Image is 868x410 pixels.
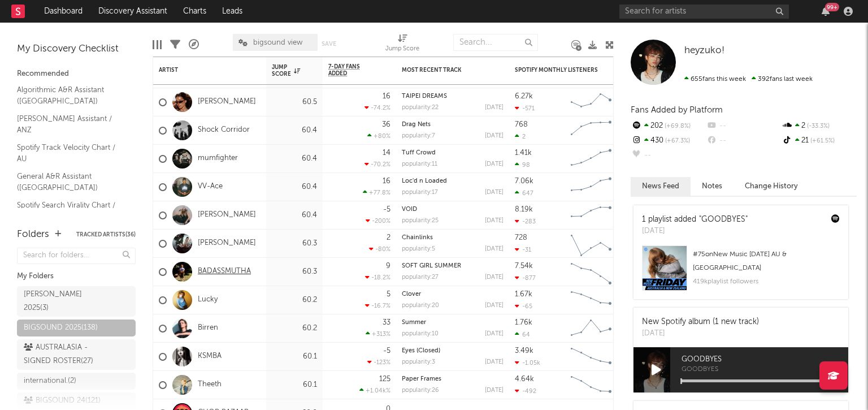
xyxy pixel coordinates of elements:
div: -5 [383,347,390,355]
div: 98 [515,161,530,169]
div: Chainlinks [402,235,504,241]
div: AUSTRALASIA - SIGNED ROSTER ( 27 ) [24,341,103,368]
span: GOODBYES [682,366,848,373]
div: BIGSOUND 24 ( 121 ) [24,394,101,408]
div: 8.19k [515,206,533,213]
svg: Chart title [566,116,617,145]
svg: Chart title [566,88,617,116]
div: Jump Score [385,42,419,56]
div: 430 [631,133,706,148]
div: [DATE] [485,133,504,139]
div: international. ( 2 ) [24,374,76,388]
div: Spotify Monthly Listeners [515,67,600,74]
div: 60.4 [272,209,317,222]
div: -5 [383,206,390,213]
a: VV-Ace [198,182,223,192]
button: News Feed [631,177,691,196]
div: popularity: 20 [402,303,439,309]
a: "GOODBYES" [699,215,748,223]
a: TAIPEI DREAMS [402,93,447,100]
button: Save [322,41,336,47]
div: 3.49k [515,347,533,355]
a: Clover [402,291,421,297]
div: 1.41k [515,149,532,157]
span: heyzuko! [684,46,724,55]
div: popularity: 25 [402,218,439,224]
div: [DATE] [485,359,504,365]
div: Eyes (Closed) [402,348,504,354]
div: 60.1 [272,350,317,364]
div: 5 [387,291,390,298]
a: Algorithmic A&R Assistant ([GEOGRAPHIC_DATA]) [17,84,124,107]
div: -200 % [366,217,390,225]
div: 7.06k [515,178,533,185]
div: [DATE] [642,226,748,237]
div: Paper Frames [402,376,504,382]
div: -80 % [369,245,390,253]
div: 419k playlist followers [693,275,840,288]
div: 6.27k [515,93,533,100]
div: VOID [402,206,504,213]
div: -16.7 % [365,302,390,309]
input: Search for artists [619,5,789,19]
a: international.(2) [17,373,136,390]
svg: Chart title [566,230,617,258]
div: [DATE] [485,246,504,252]
div: 60.4 [272,152,317,166]
div: popularity: 5 [402,246,435,252]
button: Tracked Artists(36) [76,232,136,238]
div: 60.4 [272,180,317,194]
div: 60.1 [272,378,317,392]
div: 7.54k [515,262,533,270]
a: Spotify Track Velocity Chart / AU [17,141,124,165]
div: Filters [170,28,180,61]
div: +77.8 % [363,189,390,196]
div: -1.05k [515,359,540,366]
svg: Chart title [566,258,617,286]
div: -123 % [367,359,390,366]
div: Tuff Crowd [402,150,504,156]
div: -74.2 % [364,104,390,111]
span: 655 fans this week [684,76,746,83]
div: 768 [515,121,528,128]
div: [DATE] [642,328,759,339]
div: Summer [402,320,504,326]
div: 60.4 [272,124,317,137]
a: [PERSON_NAME] [198,210,256,220]
span: GOODBYES [682,353,848,366]
div: -877 [515,274,536,282]
button: 99+ [822,7,830,16]
input: Search for folders... [17,248,136,264]
a: BIGSOUND 24(121) [17,392,136,409]
a: Tuff Crowd [402,150,436,156]
div: +1.04k % [359,387,390,394]
a: BADASSMUTHA [198,267,251,277]
div: 60.3 [272,237,317,251]
div: 9 [386,262,390,270]
a: Spotify Search Virality Chart / AU-[GEOGRAPHIC_DATA] [17,199,124,222]
div: popularity: 3 [402,359,435,365]
button: Notes [691,177,734,196]
div: 2 [387,234,390,241]
div: popularity: 10 [402,331,439,337]
div: [PERSON_NAME] 2025 ( 3 ) [24,288,103,315]
a: Drag Nets [402,122,431,128]
div: TAIPEI DREAMS [402,93,504,100]
div: Loc'd n Loaded [402,178,504,184]
span: 392 fans last week [684,76,813,83]
div: -492 [515,387,536,395]
div: 36 [382,121,390,128]
a: heyzuko! [684,45,724,57]
div: popularity: 17 [402,189,438,196]
div: 21 [782,133,857,148]
div: -31 [515,246,531,253]
a: Loc'd n Loaded [402,178,447,184]
button: Change History [734,177,809,196]
div: My Folders [17,270,136,283]
a: Summer [402,320,426,326]
span: +69.8 % [663,123,691,130]
div: popularity: 22 [402,105,439,111]
div: 4.64k [515,376,534,383]
a: BIGSOUND 2025(138) [17,320,136,336]
svg: Chart title [566,145,617,173]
